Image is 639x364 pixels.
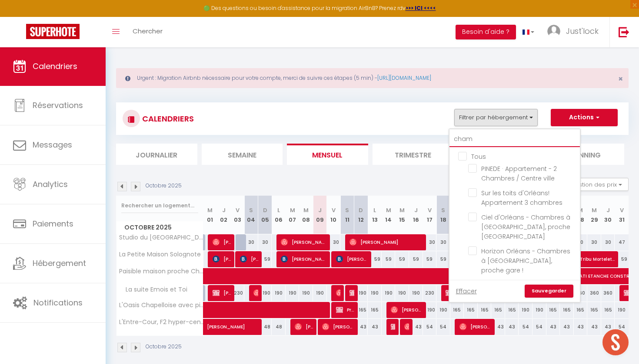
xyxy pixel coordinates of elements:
[449,128,581,303] div: Filtrer par hébergement
[133,26,163,36] span: Chercher
[619,26,629,37] img: logout
[601,234,615,250] div: 30
[26,24,80,39] img: Super Booking
[33,100,83,111] span: Réservations
[541,17,609,47] a: ... Just'lock
[33,258,86,269] span: Hébergement
[231,285,245,301] div: 230
[272,196,286,234] th: 06
[368,285,382,301] div: 190
[322,318,355,335] span: [PERSON_NAME]
[601,319,615,335] div: 43
[126,17,169,47] a: Chercher
[207,206,213,214] abbr: M
[409,196,423,234] th: 16
[258,196,272,234] th: 05
[481,189,562,207] span: Sur les toits d'Orléans! Appartement 3 chambres
[258,251,272,267] div: 59
[287,144,368,165] li: Mensuel
[615,251,629,267] div: 59
[436,251,450,267] div: 59
[618,73,623,84] span: ×
[33,61,77,72] span: Calendriers
[423,251,437,267] div: 59
[263,206,267,214] abbr: D
[423,285,437,301] div: 230
[574,319,588,335] div: 43
[203,196,217,234] th: 01
[446,285,450,301] span: Angélique dit
[587,302,601,318] div: 165
[217,196,231,234] th: 02
[336,302,355,318] span: Proprio [PERSON_NAME]
[428,206,432,214] abbr: V
[391,318,396,335] span: [PERSON_NAME]
[505,319,519,335] div: 43
[519,302,532,318] div: 190
[615,302,629,318] div: 190
[414,206,418,214] abbr: J
[395,196,409,234] th: 15
[574,302,588,318] div: 165
[436,196,450,234] th: 18
[118,251,201,258] span: La Petite Maison Solognote
[368,251,382,267] div: 59
[450,302,464,318] div: 165
[236,206,240,214] abbr: V
[464,302,478,318] div: 165
[569,251,616,267] span: Tribu Mortelette
[456,286,477,296] a: Effacer
[299,196,313,234] th: 08
[449,131,580,147] input: Rechercher un logement...
[286,285,300,301] div: 190
[354,319,368,335] div: 43
[587,285,601,301] div: 360
[525,285,573,298] a: Sauvegarder
[399,206,405,214] abbr: M
[231,196,245,234] th: 03
[409,319,423,335] div: 43
[349,234,424,250] span: [PERSON_NAME]
[116,68,629,88] div: Urgent : Migration Airbnb nécessaire pour votre compte, merci de suivre ces étapes (5 min) -
[423,302,437,318] div: 190
[546,302,560,318] div: 165
[409,285,423,301] div: 190
[395,285,409,301] div: 190
[546,319,560,335] div: 43
[272,285,286,301] div: 190
[116,144,197,165] li: Journalier
[602,329,629,355] div: Ouvrir le chat
[436,319,450,335] div: 54
[409,251,423,267] div: 59
[336,251,369,267] span: [PERSON_NAME]
[359,206,363,214] abbr: D
[406,4,436,12] a: >>> ICI <<<<
[354,196,368,234] th: 12
[373,144,454,165] li: Trimestre
[345,206,349,214] abbr: S
[606,206,610,214] abbr: J
[213,234,231,250] span: [PERSON_NAME]
[118,319,205,325] span: L'Entre-Cour, F2 hyper-centre [GEOGRAPHIC_DATA]
[118,234,205,241] span: Studio du [GEOGRAPHIC_DATA]
[295,318,313,335] span: [PERSON_NAME]
[281,251,327,267] span: [PERSON_NAME]
[373,206,376,214] abbr: L
[290,206,295,214] abbr: M
[313,196,327,234] th: 09
[253,285,258,301] span: [PERSON_NAME]
[118,302,205,308] span: L'Oasis Chapelloise avec piscine - 6 personnes
[615,196,629,234] th: 31
[303,206,309,214] abbr: M
[532,319,546,335] div: 54
[615,319,629,335] div: 54
[423,234,437,250] div: 30
[249,206,253,214] abbr: S
[395,251,409,267] div: 59
[478,302,492,318] div: 165
[620,206,624,214] abbr: V
[436,302,450,318] div: 190
[207,314,287,331] span: [PERSON_NAME]
[601,302,615,318] div: 165
[592,206,597,214] abbr: M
